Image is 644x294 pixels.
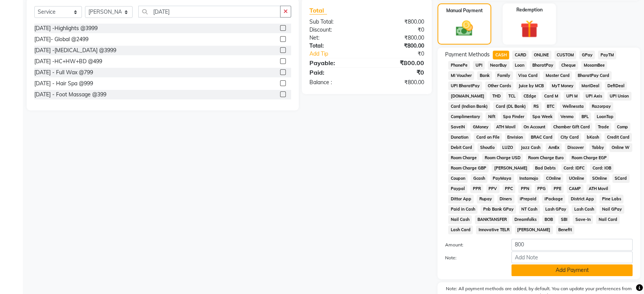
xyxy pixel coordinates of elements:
[367,42,430,50] div: ₹800.00
[304,50,377,58] a: Add Tip
[481,205,516,214] span: Pnb Bank GPay
[516,81,546,90] span: Juice by MCB
[561,164,587,173] span: Card: IDFC
[304,18,367,26] div: Sub Total:
[517,195,539,203] span: iPrepaid
[543,71,572,80] span: Master Card
[529,133,555,142] span: BRAC Card
[551,123,592,131] span: Chamber Gift Card
[542,215,556,224] span: BOB
[567,184,583,193] span: CAMP
[34,46,116,54] div: [DATE] -[MEDICAL_DATA] @3999
[367,26,430,34] div: ₹0
[554,51,577,59] span: CUSTOM
[560,102,586,111] span: Wellnessta
[367,68,430,77] div: ₹0
[304,68,367,77] div: Paid:
[34,35,88,43] div: [DATE]- Global @2499
[565,143,586,152] span: Discover
[511,264,633,276] button: Add Payment
[583,92,604,101] span: UPI Axis
[543,205,569,214] span: Lash GPay
[448,153,479,162] span: Room Charge
[486,184,500,193] span: PPV
[526,153,566,162] span: Room Charge Euro
[596,215,620,224] span: Nail Card
[488,61,509,70] span: NearBuy
[517,174,541,183] span: Instamojo
[439,254,506,261] label: Note:
[448,184,467,193] span: Paypal
[474,133,502,142] span: Card on File
[607,92,631,101] span: UPI Union
[470,123,491,131] span: GMoney
[471,174,487,183] span: Gcash
[516,6,542,13] label: Redemption
[448,225,473,234] span: Lash Card
[475,215,509,224] span: BANKTANSFER
[501,112,527,121] span: Spa Finder
[494,123,518,131] span: ATH Movil
[590,174,609,183] span: SOnline
[533,164,558,173] span: Bad Debts
[485,81,513,90] span: Other Cards
[559,61,578,70] span: Cheque
[495,71,513,80] span: Family
[448,164,489,173] span: Room Charge GBP
[546,143,562,152] span: AmEx
[34,69,93,77] div: [DATE] - Full Wax @799
[304,58,367,67] div: Payable:
[490,174,514,183] span: PayMaya
[604,133,632,142] span: Credit Card
[476,225,512,234] span: Innovative TELR
[511,251,633,263] input: Add Note
[448,205,477,214] span: Paid in Cash
[531,102,541,111] span: RS
[541,92,561,101] span: Card M
[304,26,367,34] div: Discount:
[448,92,487,101] span: [DOMAIN_NAME]
[497,195,514,203] span: Diners
[586,184,611,193] span: ATH Movil
[34,58,102,66] div: [DATE] -HC+HW+BD @499
[568,195,596,203] span: District App
[448,71,474,80] span: MI Voucher
[446,7,483,14] label: Manual Payment
[569,153,609,162] span: Room Charge EGP
[599,195,623,203] span: Pine Labs
[532,51,551,59] span: ONLINE
[612,174,630,183] span: SCard
[367,58,430,67] div: ₹800.00
[556,225,575,234] span: Benefit
[584,133,601,142] span: bKash
[579,51,595,59] span: GPay
[516,71,540,80] span: Visa Card
[448,133,471,142] span: Donation
[482,153,523,162] span: Room Charge USD
[521,123,548,131] span: On Account
[34,80,93,88] div: [DATE] - Hair Spa @999
[572,205,596,214] span: Lash Cash
[614,123,630,131] span: Comp
[598,51,616,59] span: PayTM
[512,215,539,224] span: Dreamfolks
[493,102,528,111] span: Card (DL Bank)
[518,184,532,193] span: PPN
[448,102,490,111] span: Card (Indian Bank)
[581,61,607,70] span: MosamBee
[309,6,327,14] span: Total
[590,164,614,173] span: Card: IOB
[551,184,564,193] span: PPE
[439,241,506,248] label: Amount:
[304,42,367,50] div: Total:
[448,81,482,90] span: UPI BharatPay
[575,71,612,80] span: BharatPay Card
[558,133,581,142] span: City Card
[530,61,556,70] span: BharatPay
[448,195,474,203] span: Dittor App
[477,143,497,152] span: Shoutlo
[304,34,367,42] div: Net:
[448,143,474,152] span: Debit Card
[566,174,586,183] span: UOnline
[367,18,430,26] div: ₹800.00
